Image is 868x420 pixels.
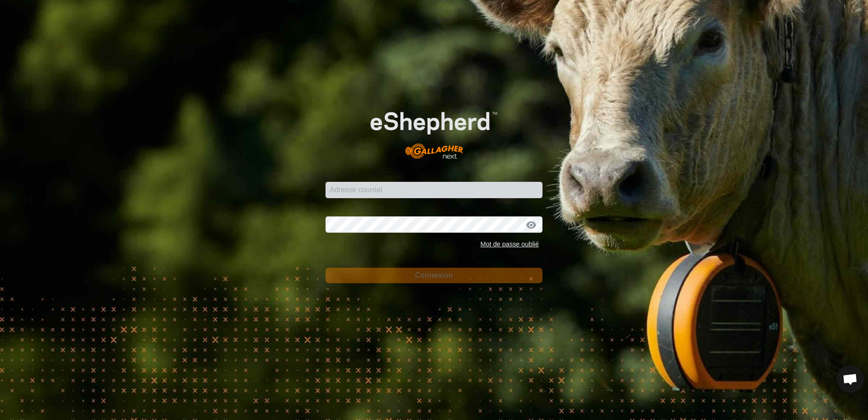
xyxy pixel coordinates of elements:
[325,182,542,198] input: Adresse courriel
[480,240,539,248] a: Mot de passe oublié
[347,94,521,168] img: Logo E-shepherd
[325,268,542,283] button: Connexion
[415,271,453,279] span: Connexion
[837,365,864,393] div: Ouvrir le chat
